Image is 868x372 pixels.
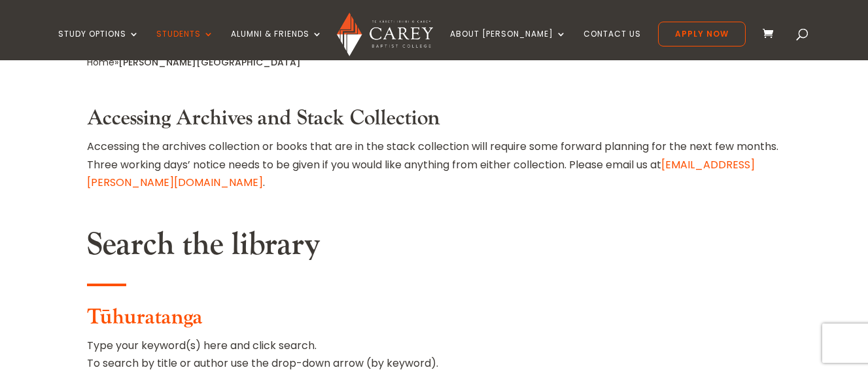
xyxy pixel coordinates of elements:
p: Accessing the archives collection or books that are in the stack collection will require some for... [87,138,782,191]
a: Contact Us [583,29,641,60]
span: [PERSON_NAME][GEOGRAPHIC_DATA] [118,56,301,69]
a: [EMAIL_ADDRESS][PERSON_NAME][DOMAIN_NAME] [87,157,755,190]
h2: Search the library [87,226,782,270]
a: Students [156,29,214,60]
a: Apply Now [658,22,746,46]
a: Alumni & Friends [231,29,322,60]
a: Study Options [58,29,139,60]
img: Carey Baptist College [337,12,433,56]
a: About [PERSON_NAME] [450,29,566,60]
span: » [87,56,301,69]
h3: Accessing Archives and Stack Collection [87,106,782,138]
h3: Tūhuratanga [87,305,782,337]
a: Home [87,56,114,69]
